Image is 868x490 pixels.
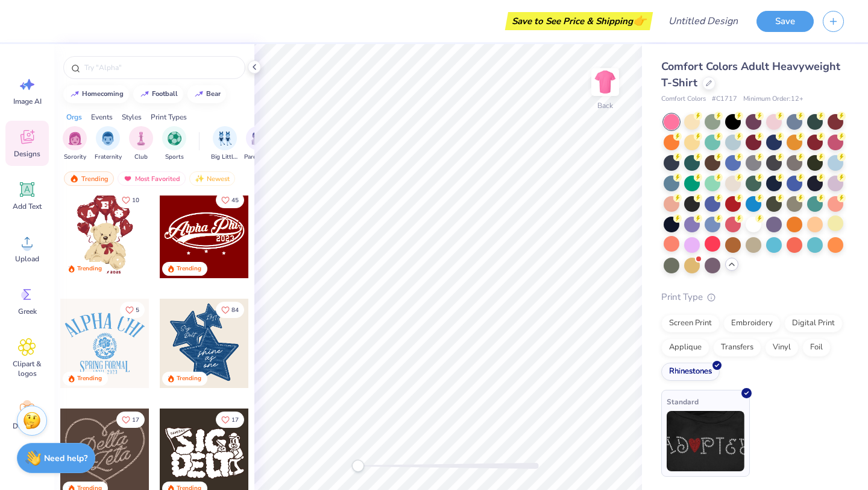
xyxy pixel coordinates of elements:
img: Parent's Weekend Image [251,132,265,145]
img: trending.gif [69,174,79,183]
button: Like [216,412,244,428]
div: Trending [177,264,201,273]
div: Vinyl [765,339,799,357]
div: Digital Print [784,314,843,332]
div: homecoming [82,91,124,97]
strong: Need help? [44,453,87,464]
img: Big Little Reveal Image [218,132,231,145]
span: Image AI [13,97,42,106]
button: filter button [244,126,272,162]
button: filter button [63,126,87,162]
button: football [133,85,183,103]
span: 5 [136,307,139,313]
div: filter for Sports [162,126,186,162]
button: Like [216,192,244,208]
span: Decorate [13,421,42,431]
img: most_fav.gif [123,174,133,183]
input: Untitled Design [659,9,747,33]
span: 45 [231,197,239,203]
img: trend_line.gif [140,91,149,98]
div: Trending [77,374,102,383]
button: Like [216,302,244,318]
span: Add Text [13,202,42,211]
span: 84 [231,307,239,313]
div: filter for Fraternity [95,126,122,162]
div: Rhinestones [661,363,720,381]
span: Comfort Colors [661,94,706,104]
div: filter for Sorority [63,126,87,162]
span: 17 [231,417,239,423]
button: filter button [211,126,239,162]
img: newest.gif [195,174,204,183]
button: bear [187,85,226,103]
div: Events [91,112,113,122]
span: Standard [667,395,699,408]
div: football [152,91,178,97]
img: Sorority Image [68,132,82,145]
img: trend_line.gif [194,91,204,98]
div: Screen Print [661,314,720,332]
span: Sorority [64,153,86,162]
div: Embroidery [723,314,781,332]
span: Greek [18,307,37,316]
div: Foil [802,339,831,357]
div: filter for Parent's Weekend [244,126,272,162]
span: Clipart & logos [7,359,47,378]
span: Comfort Colors Adult Heavyweight T-Shirt [661,59,840,90]
div: Trending [77,264,102,273]
div: Save to See Price & Shipping [508,12,650,30]
div: Print Type [661,290,844,304]
div: Transfers [713,339,761,357]
span: Upload [15,254,39,264]
div: Trending [64,171,114,186]
img: Back [593,70,617,94]
span: 10 [132,197,139,203]
img: Standard [667,411,744,471]
img: trend_line.gif [70,91,80,98]
img: Club Image [134,132,148,145]
span: 17 [132,417,139,423]
button: filter button [129,126,153,162]
span: Designs [14,149,40,159]
span: # C1717 [712,94,737,104]
button: Like [116,192,145,208]
div: Print Types [151,112,187,122]
button: Like [116,412,145,428]
span: 👉 [633,13,646,28]
img: Sports Image [168,132,181,145]
div: filter for Club [129,126,153,162]
span: Sports [165,153,184,162]
div: Accessibility label [352,460,364,472]
span: Big Little Reveal [211,153,239,162]
span: Parent's Weekend [244,153,272,162]
img: Fraternity Image [101,132,115,145]
span: Club [134,153,148,162]
button: Like [120,302,145,318]
div: Back [597,100,613,111]
input: Try "Alpha" [83,62,237,74]
div: Styles [122,112,142,122]
div: Applique [661,339,709,357]
span: Fraternity [95,153,122,162]
div: Orgs [66,112,82,122]
div: bear [206,91,221,97]
button: homecoming [63,85,129,103]
div: filter for Big Little Reveal [211,126,239,162]
button: Save [756,11,814,32]
button: filter button [162,126,186,162]
div: Newest [189,171,235,186]
div: Trending [177,374,201,383]
span: Minimum Order: 12 + [743,94,804,104]
div: Most Favorited [118,171,186,186]
button: filter button [95,126,122,162]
